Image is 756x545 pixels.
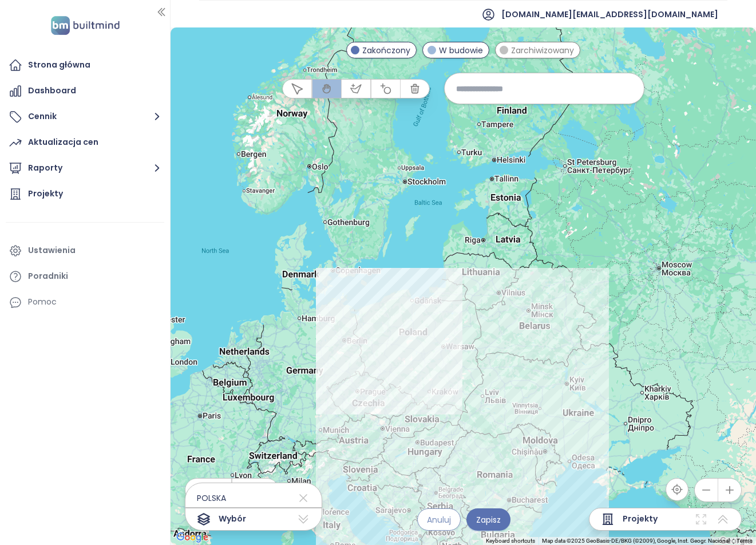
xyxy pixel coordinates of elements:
[737,538,753,544] a: Terms (opens in new tab)
[173,530,211,545] img: Google
[6,54,164,77] a: Strona główna
[362,44,410,57] span: Zakończony
[6,157,164,180] button: Raporty
[28,295,57,309] div: Pomoc
[6,239,164,262] a: Ustawienia
[28,84,76,98] div: Dashboard
[476,514,501,526] span: Zapisz
[28,187,63,201] div: Projekty
[466,508,510,531] button: Zapisz
[6,131,164,154] a: Aktualizacja cen
[6,265,164,288] a: Poradniki
[439,44,483,57] span: W budowie
[28,135,98,149] div: Aktualizacja cen
[6,291,164,314] div: Pomoc
[232,479,278,501] button: Satelita
[28,269,68,283] div: Poradniki
[623,512,658,526] span: Projekty
[185,489,226,507] span: POLSKA
[48,14,123,37] img: logo
[185,479,231,501] button: Mapa
[486,537,535,545] button: Keyboard shortcuts
[542,538,730,544] span: Map data ©2025 GeoBasis-DE/BKG (©2009), Google, Inst. Geogr. Nacional
[427,514,451,526] span: Anuluj
[6,80,164,102] a: Dashboard
[6,183,164,206] a: Projekty
[417,508,461,531] button: Anuluj
[511,44,574,57] span: Zarchiwizowany
[501,1,718,28] span: [DOMAIN_NAME][EMAIL_ADDRESS][DOMAIN_NAME]
[6,105,164,128] button: Cennik
[28,243,76,258] div: Ustawienia
[28,58,90,72] div: Strona główna
[219,512,246,526] span: Wybór
[173,530,211,545] a: Open this area in Google Maps (opens a new window)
